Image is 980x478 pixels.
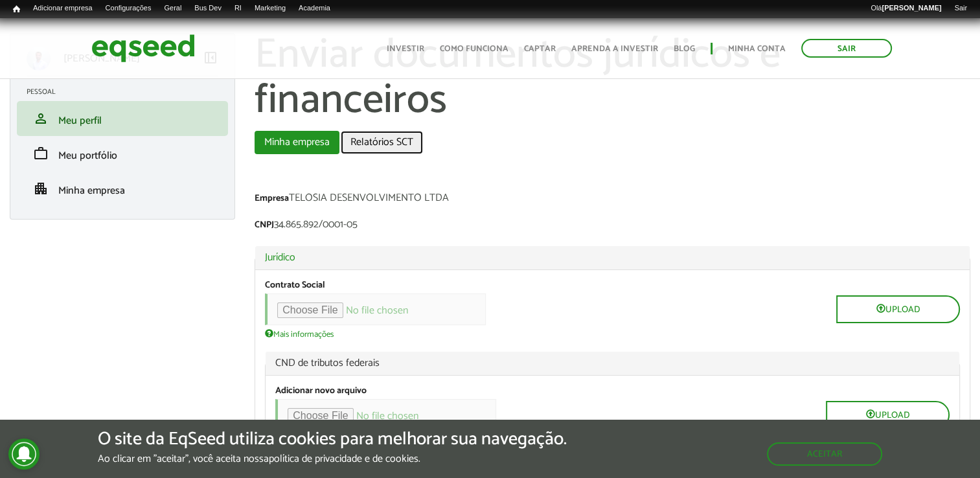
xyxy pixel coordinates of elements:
a: Olá[PERSON_NAME] [864,3,948,14]
a: Jurídico [265,253,960,263]
span: apartment [33,181,49,196]
a: Blog [674,45,695,53]
a: Início [6,3,27,16]
a: Aprenda a investir [571,45,658,53]
strong: [PERSON_NAME] [882,4,941,12]
button: Upload [826,401,950,429]
li: Meu portfólio [17,136,228,171]
a: RI [228,3,248,14]
button: Upload [836,295,960,323]
a: Minha empresa [255,131,339,154]
span: CND de tributos federais [275,358,950,369]
a: Sair [948,3,974,14]
label: Empresa [255,194,289,203]
a: Adicionar empresa [27,3,99,14]
span: Meu portfólio [58,147,117,165]
a: Sair [801,39,892,58]
li: Minha empresa [17,171,228,206]
a: Configurações [99,3,158,14]
label: Contrato Social [265,281,325,290]
a: workMeu portfólio [27,146,218,161]
label: Adicionar novo arquivo [275,387,367,396]
h1: Enviar documentos jurídicos e financeiros [255,33,970,124]
a: Captar [524,45,556,53]
div: TELOSIA DESENVOLVIMENTO LTDA [255,193,970,207]
a: Como funciona [440,45,508,53]
p: Ao clicar em "aceitar", você aceita nossa . [98,453,567,465]
a: personMeu perfil [27,111,218,126]
span: Minha empresa [58,182,125,199]
button: Aceitar [767,442,882,466]
a: Marketing [248,3,292,14]
div: 34.865.892/0001-05 [255,220,970,233]
h5: O site da EqSeed utiliza cookies para melhorar sua navegação. [98,429,567,450]
span: Início [13,5,20,14]
li: Meu perfil [17,101,228,136]
a: política de privacidade e de cookies [269,454,418,464]
a: Bus Dev [188,3,228,14]
a: Relatórios SCT [341,131,423,154]
span: work [33,146,49,161]
a: Investir [387,45,424,53]
label: CNPJ [255,221,274,230]
a: Minha conta [728,45,786,53]
h2: Pessoal [27,88,228,96]
span: Meu perfil [58,112,102,130]
a: Geral [157,3,188,14]
a: Academia [292,3,337,14]
span: person [33,111,49,126]
img: EqSeed [91,31,195,65]
a: apartmentMinha empresa [27,181,218,196]
a: Mais informações [265,328,334,339]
